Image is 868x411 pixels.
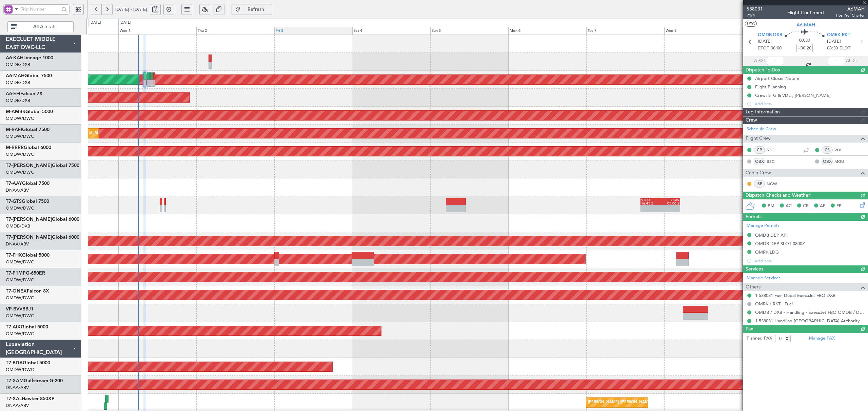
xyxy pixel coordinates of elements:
[6,98,30,104] a: OMDB/DXB
[6,253,50,258] a: T7-FHXGlobal 5000
[6,217,79,222] a: T7-[PERSON_NAME]Global 6000
[6,73,24,78] span: A6-MAH
[6,133,34,139] a: OMDW/DWC
[6,127,22,132] span: M-RAFI
[6,396,55,401] a: T7-XALHawker 850XP
[6,271,26,276] span: T7-P1MP
[6,385,29,391] a: DNAA/ABV
[6,145,51,150] a: M-RRRRGlobal 6000
[660,209,680,212] div: -
[118,27,196,35] div: Wed 1
[846,58,857,64] span: ALDT
[6,277,34,283] a: OMDW/DWC
[771,45,782,52] span: 08:00
[352,27,430,35] div: Sat 4
[836,13,865,18] span: Pos Pref Charter
[6,199,22,204] span: T7-GTS
[6,109,53,114] a: M-AMBRGlobal 5000
[6,73,52,78] a: A6-MAHGlobal 7500
[588,397,659,408] div: [PERSON_NAME] ([PERSON_NAME] Intl)
[758,38,772,45] span: [DATE]
[6,56,53,60] a: A6-KAHLineage 1000
[836,5,865,13] span: A6MAH
[232,4,272,15] button: Refresh
[6,187,29,193] a: DNAA/ABV
[6,80,30,86] a: OMDB/DXB
[6,163,79,168] a: T7-[PERSON_NAME]Global 7500
[6,235,79,240] a: T7-[PERSON_NAME]Global 6000
[641,209,660,212] div: -
[742,27,820,35] div: Thu 9
[6,361,50,365] a: T7-BDAGlobal 5000
[21,4,59,14] input: Trip Number
[6,307,34,311] a: VP-BVVBBJ1
[758,32,782,39] span: OMDB DXB
[745,21,757,27] button: UTC
[274,27,352,35] div: Fri 3
[6,361,23,365] span: T7-BDA
[6,367,34,373] a: OMDW/DWC
[660,202,680,205] div: 05:00 Z
[6,91,20,96] span: A6-EFI
[18,24,71,29] span: All Aircraft
[6,181,50,186] a: T7-AAYGlobal 7500
[6,259,34,265] a: OMDW/DWC
[115,6,147,13] span: [DATE] - [DATE]
[7,21,74,32] button: All Aircraft
[754,58,765,64] span: ATOT
[6,115,34,122] a: OMDW/DWC
[120,20,131,26] div: [DATE]
[6,331,34,337] a: OMDW/DWC
[6,127,50,132] a: M-RAFIGlobal 7500
[6,403,29,409] a: DNAA/ABV
[6,199,49,204] a: T7-GTSGlobal 7500
[6,181,22,186] span: T7-AAY
[6,169,34,175] a: OMDW/DWC
[6,62,30,68] a: OMDB/DXB
[6,205,34,211] a: OMDW/DWC
[6,56,23,60] span: A6-KAH
[6,295,34,301] a: OMDW/DWC
[6,91,43,96] a: A6-EFIFalcon 7X
[430,27,508,35] div: Sun 5
[6,325,21,329] span: T7-AIX
[508,27,586,35] div: Mon 6
[758,45,769,52] span: ETOT
[6,217,52,222] span: T7-[PERSON_NAME]
[787,9,824,16] div: Flight Confirmed
[586,27,664,35] div: Tue 7
[664,27,742,35] div: Wed 8
[6,378,24,383] span: T7-XAM
[196,27,274,35] div: Thu 2
[799,37,810,44] span: 00:30
[6,253,22,258] span: T7-FHX
[796,21,815,28] span: A6-MAH
[6,289,27,294] span: T7-ONEX
[90,20,101,26] div: [DATE]
[6,289,49,294] a: T7-ONEXFalcon 8X
[840,45,850,52] span: ELDT
[827,32,850,39] span: OMRK RKT
[6,271,45,276] a: T7-P1MPG-650ER
[747,13,763,18] span: P1/4
[6,241,29,247] a: DNAA/ABV
[827,38,841,45] span: [DATE]
[6,325,48,329] a: T7-AIXGlobal 5000
[827,45,838,52] span: 08:30
[641,202,660,205] div: 16:45 Z
[6,396,22,401] span: T7-XAL
[6,223,30,229] a: OMDB/DXB
[6,313,34,319] a: OMDW/DWC
[6,378,63,383] a: T7-XAMGulfstream G-200
[6,109,25,114] span: M-AMBR
[641,198,660,202] div: VTBD
[242,7,270,12] span: Refresh
[6,151,34,157] a: OMDW/DWC
[6,145,24,150] span: M-RRRR
[6,307,22,311] span: VP-BVV
[660,198,680,202] div: EGGW
[747,5,763,13] span: 538031
[6,163,52,168] span: T7-[PERSON_NAME]
[6,235,52,240] span: T7-[PERSON_NAME]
